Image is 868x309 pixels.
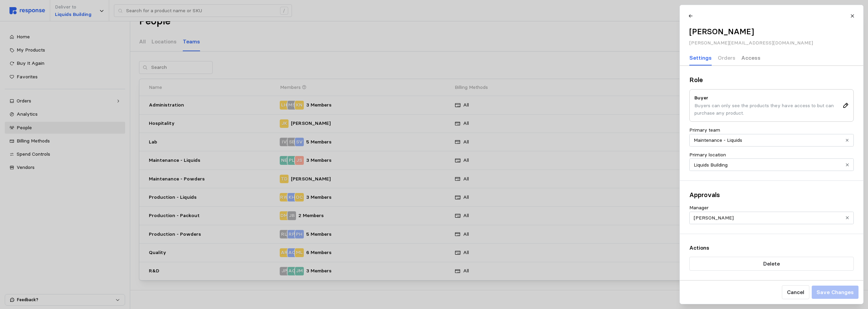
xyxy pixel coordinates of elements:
[689,244,854,252] p: Actions
[689,26,813,37] h2: [PERSON_NAME]
[689,151,726,159] p: Primary location
[844,215,850,221] button: Clear value
[689,204,709,212] p: Manager
[689,134,854,147] input: Search for a team...
[717,54,735,62] p: Orders
[689,127,720,134] p: Primary team
[689,257,854,271] button: Delete
[787,288,804,296] p: Cancel
[689,190,854,199] h3: Approvals
[694,102,838,117] div: Buyers can only see the products they have access to but can purchase any product.
[844,137,850,143] button: Clear value
[782,285,809,299] button: Cancel
[689,75,854,84] h3: Role
[694,94,838,102] p: Buyer
[763,259,780,268] p: Delete
[689,212,854,224] input: Search for a user...
[689,54,712,62] p: Settings
[689,158,854,171] input: Search for a location...
[844,161,850,168] button: Clear value
[741,54,761,62] p: Access
[689,39,813,47] p: [PERSON_NAME][EMAIL_ADDRESS][DOMAIN_NAME]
